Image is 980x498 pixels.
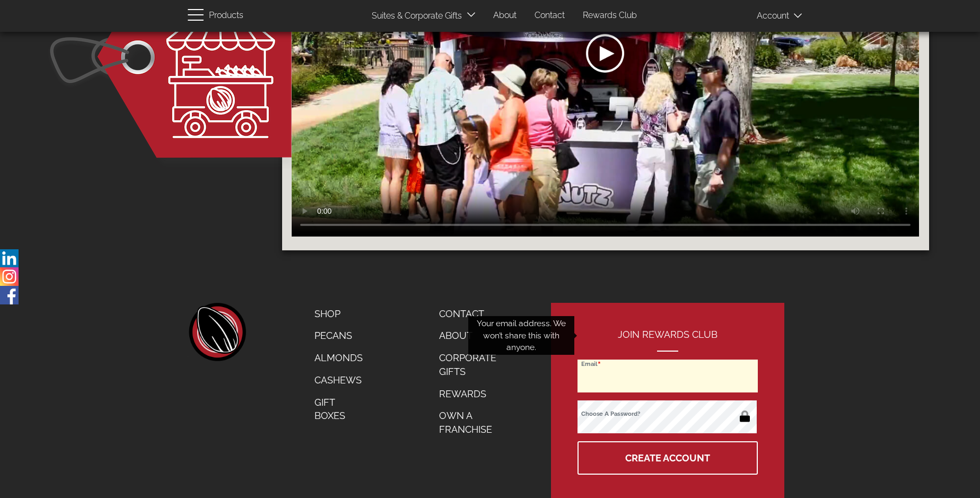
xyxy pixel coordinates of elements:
[307,347,371,369] a: Almonds
[364,6,465,27] a: Suites & Corporate Gifts
[307,325,371,347] a: Pecans
[577,329,758,352] h2: Join Rewards Club
[527,5,573,26] a: Contact
[188,303,246,361] a: home
[577,441,758,475] button: Create Account
[485,5,524,26] a: About
[307,369,371,391] a: Cashews
[307,391,371,427] a: Gift Boxes
[307,303,371,325] a: Shop
[431,405,517,440] a: Own a Franchise
[575,5,645,26] a: Rewards Club
[468,316,574,355] div: Your email address. We won’t share this with anyone.
[431,383,517,405] a: Rewards
[431,303,517,325] a: Contact
[431,347,517,382] a: Corporate Gifts
[431,325,517,347] a: About
[577,360,758,392] input: Email
[209,8,243,23] span: Products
